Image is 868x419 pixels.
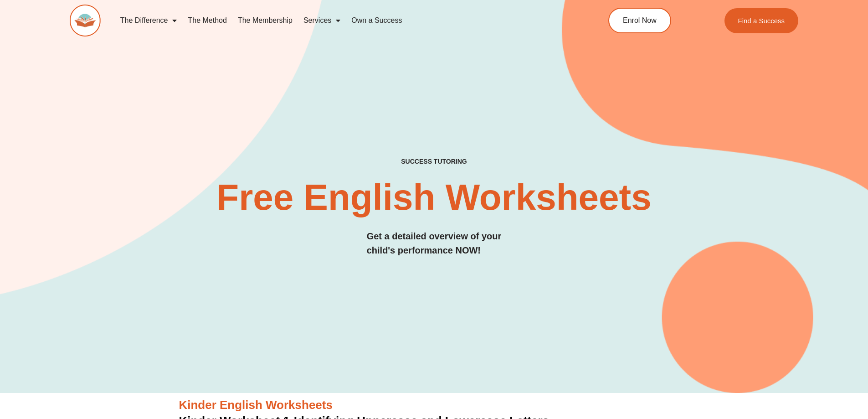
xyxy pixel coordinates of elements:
h2: Free English Worksheets​ [194,179,675,216]
span: Find a Success [738,17,785,24]
span: Enrol Now [623,17,657,24]
a: Services [298,10,346,31]
h3: Get a detailed overview of your child's performance NOW! [367,229,502,258]
a: Find a Success [724,8,799,33]
a: The Membership [232,10,298,31]
nav: Menu [115,10,567,31]
a: Enrol Now [608,8,671,33]
h4: SUCCESS TUTORING​ [326,158,542,166]
h3: Kinder English Worksheets [179,398,689,413]
a: The Method [182,10,232,31]
a: The Difference [115,10,183,31]
a: Own a Success [346,10,407,31]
